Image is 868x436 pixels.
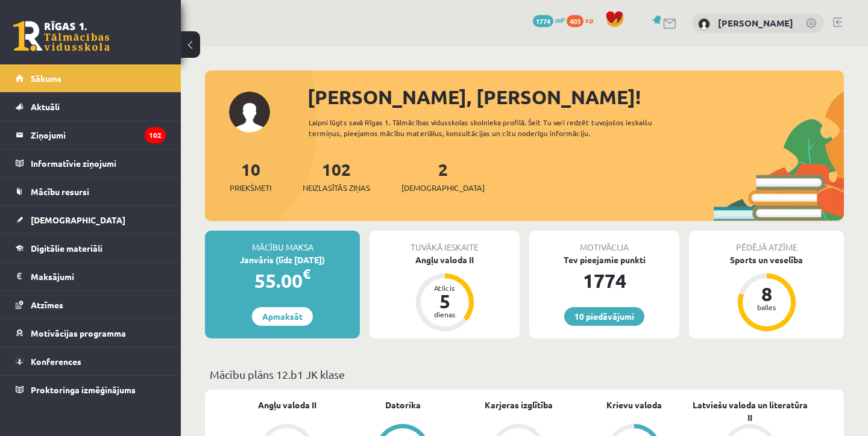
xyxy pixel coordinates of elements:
div: Janvāris (līdz [DATE]) [205,254,360,266]
a: 403 xp [567,15,599,25]
a: [PERSON_NAME] [718,17,793,29]
span: 1774 [533,15,553,27]
span: [DEMOGRAPHIC_DATA] [31,214,125,225]
span: 403 [567,15,583,27]
a: Proktoringa izmēģinājums [16,376,166,403]
p: Mācību plāns 12.b1 JK klase [210,366,839,382]
a: 102Neizlasītās ziņas [303,158,370,194]
a: Sports un veselība 8 balles [689,254,844,333]
div: Angļu valoda II [370,254,520,266]
a: 2[DEMOGRAPHIC_DATA] [401,158,485,194]
div: Tev pieejamie punkti [529,254,679,266]
a: Mācību resursi [16,178,166,205]
div: Pēdējā atzīme [689,231,844,254]
span: Atzīmes [31,299,63,310]
a: Digitālie materiāli [16,234,166,262]
i: 102 [145,127,166,143]
a: 10 piedāvājumi [564,307,644,326]
div: [PERSON_NAME], [PERSON_NAME]! [307,83,844,111]
span: Konferences [31,356,81,367]
span: Motivācijas programma [31,328,126,338]
span: Digitālie materiāli [31,243,102,254]
a: Datorika [385,399,421,411]
span: mP [555,15,565,25]
a: Atzīmes [16,291,166,319]
a: 10Priekšmeti [230,158,271,194]
span: [DEMOGRAPHIC_DATA] [401,182,485,194]
span: Proktoringa izmēģinājums [31,384,136,395]
a: Angļu valoda II [258,399,316,411]
a: Motivācijas programma [16,319,166,347]
div: Atlicis [427,284,463,291]
a: Rīgas 1. Tālmācības vidusskola [13,21,110,51]
div: dienas [427,311,463,318]
div: Sports un veselība [689,254,844,266]
legend: Maksājumi [31,263,166,290]
div: Motivācija [529,231,679,254]
legend: Ziņojumi [31,121,166,149]
a: Apmaksāt [252,307,313,326]
a: Ziņojumi102 [16,121,166,149]
div: Laipni lūgts savā Rīgas 1. Tālmācības vidusskolas skolnieka profilā. Šeit Tu vari redzēt tuvojošo... [309,117,692,139]
a: Krievu valoda [606,399,662,411]
div: 55.00 [205,266,360,295]
a: Angļu valoda II Atlicis 5 dienas [370,254,520,333]
div: 8 [749,284,785,304]
a: [DEMOGRAPHIC_DATA] [16,206,166,234]
a: Latviešu valoda un literatūra II [692,399,808,424]
div: Tuvākā ieskaite [370,231,520,254]
legend: Informatīvie ziņojumi [31,149,166,177]
span: € [303,265,310,282]
a: Konferences [16,347,166,375]
span: Priekšmeti [230,182,271,194]
a: Aktuāli [16,93,166,120]
div: 5 [427,291,463,311]
span: Sākums [31,73,61,84]
a: Karjeras izglītība [485,399,553,411]
div: balles [749,304,785,311]
span: Mācību resursi [31,186,89,197]
a: 1774 mP [533,15,565,25]
img: Evelīna Marija Beitāne [698,18,710,30]
span: Neizlasītās ziņas [303,182,370,194]
div: 1774 [529,266,679,295]
div: Mācību maksa [205,231,360,254]
span: xp [585,15,593,25]
a: Informatīvie ziņojumi [16,149,166,177]
a: Maksājumi [16,263,166,290]
span: Aktuāli [31,101,60,112]
a: Sākums [16,64,166,92]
